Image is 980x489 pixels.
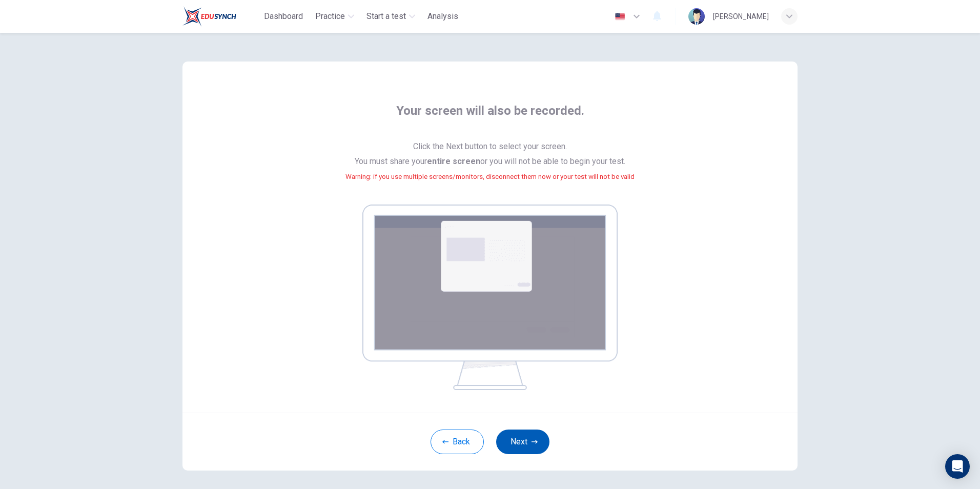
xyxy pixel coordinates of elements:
button: Analysis [423,7,462,26]
img: Profile picture [688,8,705,25]
button: Dashboard [260,7,307,26]
img: screen share example [362,205,618,390]
span: Analysis [427,10,458,23]
a: Train Test logo [182,6,260,27]
button: Next [496,430,549,454]
img: Train Test logo [182,6,236,27]
span: Dashboard [264,10,303,23]
div: [PERSON_NAME] [713,10,769,23]
span: Start a test [366,10,406,23]
button: Practice [311,7,358,26]
button: Back [431,430,484,454]
b: entire screen [427,156,480,166]
span: Practice [315,10,345,23]
small: Warning: if you use multiple screens/monitors, disconnect them now or your test will not be valid [345,173,635,180]
img: en [614,13,626,21]
div: Open Intercom Messenger [945,454,970,479]
span: Your screen will also be recorded. [396,103,584,131]
span: Click the Next button to select your screen. You must share your or you will not be able to begin... [345,139,635,196]
button: Start a test [362,7,419,26]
